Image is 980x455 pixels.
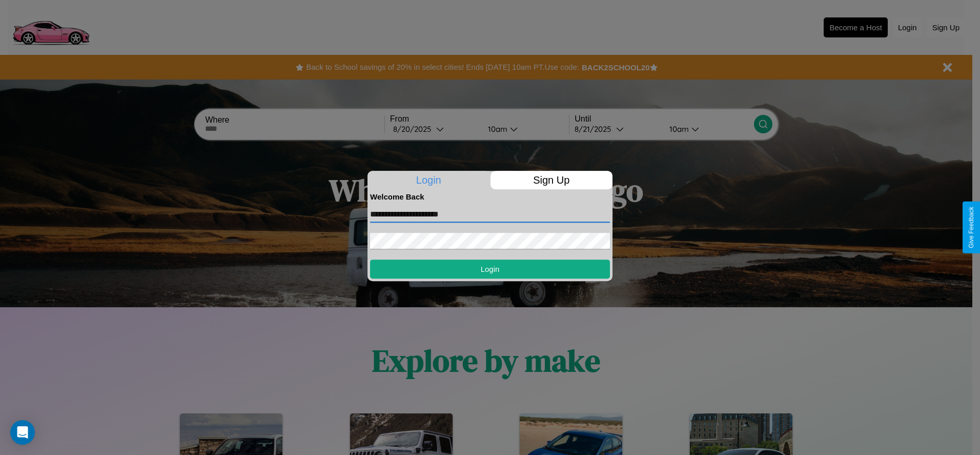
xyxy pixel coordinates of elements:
[491,171,613,189] p: Sign Up
[367,171,490,189] p: Login
[10,420,35,445] div: Open Intercom Messenger
[370,192,610,201] h4: Welcome Back
[968,207,975,248] div: Give Feedback
[370,260,610,279] button: Login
